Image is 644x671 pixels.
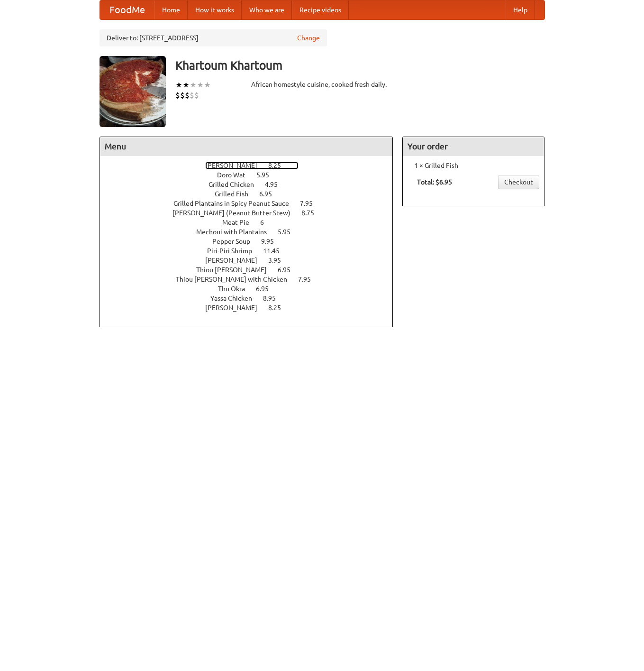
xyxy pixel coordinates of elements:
a: Yassa Chicken 8.95 [210,294,293,302]
span: [PERSON_NAME] [205,257,267,264]
span: 6.95 [278,266,300,274]
span: Thiou [PERSON_NAME] with Chicken [176,276,297,283]
a: Recipe videos [292,0,349,19]
a: Grilled Chicken 4.95 [209,181,295,188]
b: Total: $6.95 [417,178,452,186]
a: Piri-Piri Shrimp 11.45 [207,247,297,255]
span: 6.95 [259,190,281,198]
div: Deliver to: [STREET_ADDRESS] [100,29,327,46]
a: Who we are [242,0,292,19]
a: [PERSON_NAME] 3.95 [205,257,299,264]
span: 7.95 [300,200,322,207]
span: Grilled Fish [215,190,258,198]
a: Doro Wat 5.95 [217,171,287,179]
span: 9.95 [261,238,283,245]
a: Change [297,33,320,43]
span: [PERSON_NAME] (Peanut Butter Stew) [172,209,300,217]
span: Meat Pie [222,219,259,226]
span: 8.25 [268,162,290,169]
a: Checkout [498,175,539,189]
li: ★ [182,80,190,90]
li: $ [185,90,190,101]
span: Doro Wat [217,171,255,179]
li: ★ [197,80,204,90]
span: [PERSON_NAME] [205,162,267,169]
span: 5.95 [256,171,279,179]
span: Pepper Soup [212,238,260,245]
span: 8.75 [301,209,324,217]
a: Pepper Soup 9.95 [212,238,291,245]
span: Yassa Chicken [210,294,262,302]
span: 11.45 [263,247,289,255]
div: African homestyle cuisine, cooked fresh daily. [251,80,393,89]
span: 8.25 [268,304,290,312]
li: $ [190,90,194,101]
li: $ [194,90,199,101]
span: Grilled Plantains in Spicy Peanut Sauce [173,200,299,207]
span: Grilled Chicken [209,181,263,188]
a: Meat Pie 6 [222,219,281,226]
a: Mechoui with Plantains 5.95 [196,228,308,236]
h3: Khartoum Khartoum [175,56,545,75]
li: 1 × Grilled Fish [408,161,539,170]
li: ★ [204,80,211,90]
li: ★ [175,80,182,90]
a: Thiou [PERSON_NAME] 6.95 [196,266,308,274]
li: $ [175,90,180,101]
a: Help [506,0,535,19]
li: ★ [190,80,197,90]
a: FoodMe [100,0,154,19]
a: Home [154,0,188,19]
a: [PERSON_NAME] (Peanut Butter Stew) 8.75 [172,209,332,217]
a: [PERSON_NAME] 8.25 [205,162,299,169]
a: How it works [188,0,242,19]
span: 6.95 [256,285,278,293]
span: Thu Okra [218,285,254,293]
a: [PERSON_NAME] 8.25 [205,304,299,312]
span: 4.95 [265,181,287,188]
a: Thiou [PERSON_NAME] with Chicken 7.95 [176,276,328,283]
span: 6 [260,219,273,226]
a: Grilled Plantains in Spicy Peanut Sauce 7.95 [173,200,330,207]
img: angular.jpg [100,56,166,127]
a: Grilled Fish 6.95 [215,190,290,198]
a: Thu Okra 6.95 [218,285,286,293]
span: 8.95 [263,294,285,302]
span: 3.95 [268,257,290,264]
h4: Your order [403,137,544,156]
li: $ [180,90,185,101]
span: 5.95 [278,228,300,236]
span: Thiou [PERSON_NAME] [196,266,276,274]
span: 7.95 [298,276,320,283]
span: Mechoui with Plantains [196,228,276,236]
span: [PERSON_NAME] [205,304,267,312]
span: Piri-Piri Shrimp [207,247,262,255]
h4: Menu [100,137,393,156]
